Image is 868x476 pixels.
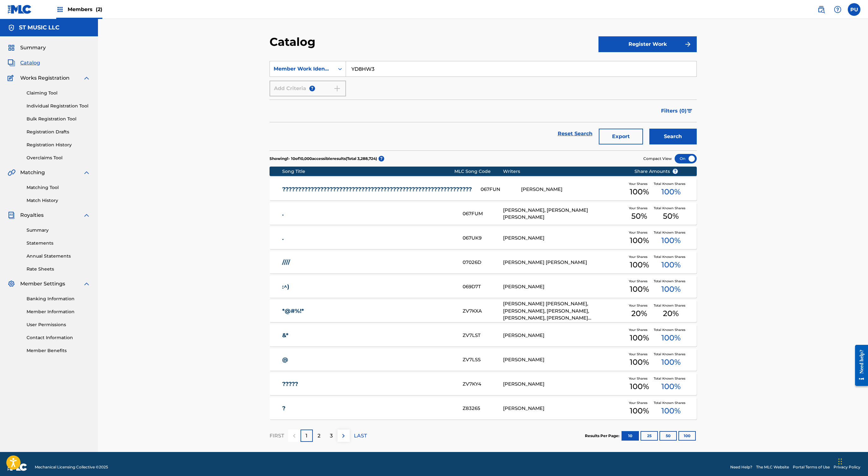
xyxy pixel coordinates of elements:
[282,381,454,388] a: ?????
[8,5,32,14] img: MLC Logo
[20,169,45,176] span: Matching
[630,284,649,295] span: 100 %
[8,211,15,219] img: Royalties
[27,308,90,315] a: Member Information
[661,186,681,198] span: 100 %
[654,303,688,308] span: Total Known Shares
[629,327,650,332] span: Your Shares
[481,186,521,193] div: 067FUN
[27,321,90,328] a: User Permissions
[654,352,688,357] span: Total Known Shares
[463,210,503,217] div: 067FUM
[27,334,90,341] a: Contact Information
[630,186,649,198] span: 100 %
[585,433,621,439] p: Results Per Page:
[56,6,64,13] img: Top Rightsholders
[654,181,688,186] span: Total Known Shares
[27,116,90,122] a: Bulk Registration Tool
[8,463,27,471] img: logo
[27,142,90,148] a: Registration History
[649,129,697,144] button: Search
[654,254,688,259] span: Total Known Shares
[663,308,679,319] span: 20 %
[20,74,70,82] span: Works Registration
[629,376,650,381] span: Your Shares
[282,283,454,290] a: :^)
[834,464,860,470] a: Privacy Policy
[848,3,860,16] div: User Menu
[27,240,90,247] a: Statements
[282,186,472,193] a: ????????????????????????????????????????????????????????????
[35,464,108,470] span: Mechanical Licensing Collective © 2025
[836,446,868,476] iframe: Chat Widget
[309,86,315,91] span: ?
[629,206,650,211] span: Your Shares
[630,357,649,368] span: 100 %
[654,230,688,235] span: Total Known Shares
[282,168,454,175] div: Song Title
[640,431,658,441] button: 25
[463,259,503,266] div: 07026D
[463,381,503,388] div: ZV7KY4
[503,259,625,266] div: [PERSON_NAME] [PERSON_NAME]
[661,332,681,344] span: 100 %
[629,230,650,235] span: Your Shares
[630,405,649,417] span: 100 %
[661,235,681,246] span: 100 %
[503,300,625,322] div: [PERSON_NAME] [PERSON_NAME], [PERSON_NAME], [PERSON_NAME], [PERSON_NAME], [PERSON_NAME] [PERSON_N...
[661,259,681,271] span: 100 %
[20,44,46,52] span: Summary
[629,352,650,357] span: Your Shares
[282,210,454,217] a: .
[793,464,830,470] a: Portal Terms of Use
[306,432,307,440] p: 1
[834,6,841,13] img: help
[838,452,842,471] div: Drag
[463,332,503,339] div: ZV7LST
[27,266,90,272] a: Rate Sheets
[274,65,331,73] div: Member Work Identifier
[354,432,367,440] p: LAST
[687,109,692,113] img: filter
[631,308,647,319] span: 20 %
[20,280,65,288] span: Member Settings
[831,3,844,16] div: Help
[96,6,102,12] span: (2)
[629,400,650,405] span: Your Shares
[503,356,625,363] div: [PERSON_NAME]
[20,59,40,67] span: Catalog
[83,280,90,288] img: expand
[663,211,679,222] span: 50 %
[282,405,454,412] a: ?
[654,327,688,332] span: Total Known Shares
[8,59,40,67] a: CatalogCatalog
[27,296,90,302] a: Banking Information
[463,308,503,315] div: ZV7KXA
[8,169,15,176] img: Matching
[270,81,346,96] button: Add Criteria?
[27,103,90,109] a: Individual Registration Tool
[379,156,384,162] span: ?
[503,235,625,242] div: [PERSON_NAME]
[27,227,90,234] a: Summary
[318,432,320,440] p: 2
[631,211,647,222] span: 50 %
[270,61,697,150] form: Search Form
[27,347,90,354] a: Member Benefits
[659,431,677,441] button: 50
[630,332,649,344] span: 100 %
[661,284,681,295] span: 100 %
[19,24,59,31] h5: ST MUSIC LLC
[629,181,650,186] span: Your Shares
[630,381,649,392] span: 100 %
[282,356,454,363] a: @
[8,280,15,288] img: Member Settings
[20,211,44,219] span: Royalties
[27,129,90,135] a: Registration Drafts
[27,184,90,191] a: Matching Tool
[270,35,319,49] h2: Catalog
[599,129,643,144] button: Export
[282,235,454,242] a: .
